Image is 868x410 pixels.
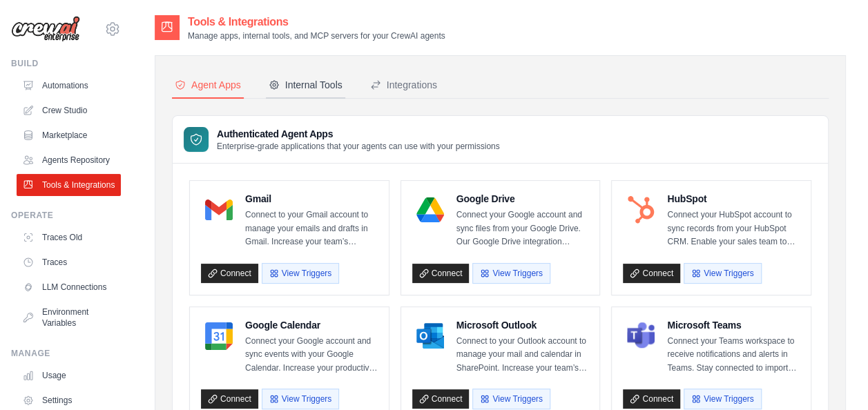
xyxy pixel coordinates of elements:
[266,72,345,99] button: Internal Tools
[17,99,121,121] a: Crew Studio
[367,72,440,99] button: Integrations
[245,208,378,249] p: Connect to your Gmail account to manage your emails and drafts in Gmail. Increase your team’s pro...
[17,226,121,248] a: Traces Old
[456,335,589,375] p: Connect to your Outlook account to manage your mail and calendar in SharePoint. Increase your tea...
[201,389,258,409] a: Connect
[17,174,121,196] a: Tools & Integrations
[667,318,800,332] h4: Microsoft Teams
[416,322,444,350] img: Microsoft Outlook Logo
[472,389,550,409] button: View Triggers
[269,78,343,92] div: Internal Tools
[623,389,680,409] a: Connect
[684,263,761,284] button: View Triggers
[11,348,121,359] div: Manage
[17,124,121,146] a: Marketplace
[245,192,378,206] h4: Gmail
[667,192,800,206] h4: HubSpot
[217,141,500,152] p: Enterprise-grade applications that your agents can use with your permissions
[11,16,80,42] img: Logo
[370,78,437,92] div: Integrations
[17,301,121,334] a: Environment Variables
[627,196,655,224] img: HubSpot Logo
[17,364,121,387] a: Usage
[17,149,121,171] a: Agents Repository
[172,72,244,99] button: Agent Apps
[17,75,121,97] a: Automations
[623,264,680,283] a: Connect
[188,14,445,30] h2: Tools & Integrations
[472,263,550,284] button: View Triggers
[205,322,233,350] img: Google Calendar Logo
[456,318,589,332] h4: Microsoft Outlook
[262,389,339,409] button: View Triggers
[17,276,121,298] a: LLM Connections
[262,263,339,284] button: View Triggers
[667,335,800,375] p: Connect your Teams workspace to receive notifications and alerts in Teams. Stay connected to impo...
[456,192,589,206] h4: Google Drive
[627,322,655,350] img: Microsoft Teams Logo
[175,78,241,92] div: Agent Apps
[205,196,233,224] img: Gmail Logo
[416,196,444,224] img: Google Drive Logo
[456,208,589,249] p: Connect your Google account and sync files from your Google Drive. Our Google Drive integration e...
[217,127,500,141] h3: Authenticated Agent Apps
[11,210,121,221] div: Operate
[667,208,800,249] p: Connect your HubSpot account to sync records from your HubSpot CRM. Enable your sales team to clo...
[245,335,378,375] p: Connect your Google account and sync events with your Google Calendar. Increase your productivity...
[188,30,445,41] p: Manage apps, internal tools, and MCP servers for your CrewAI agents
[201,264,258,283] a: Connect
[11,58,121,69] div: Build
[245,318,378,332] h4: Google Calendar
[684,389,761,409] button: View Triggers
[412,389,470,409] a: Connect
[412,264,470,283] a: Connect
[17,251,121,273] a: Traces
